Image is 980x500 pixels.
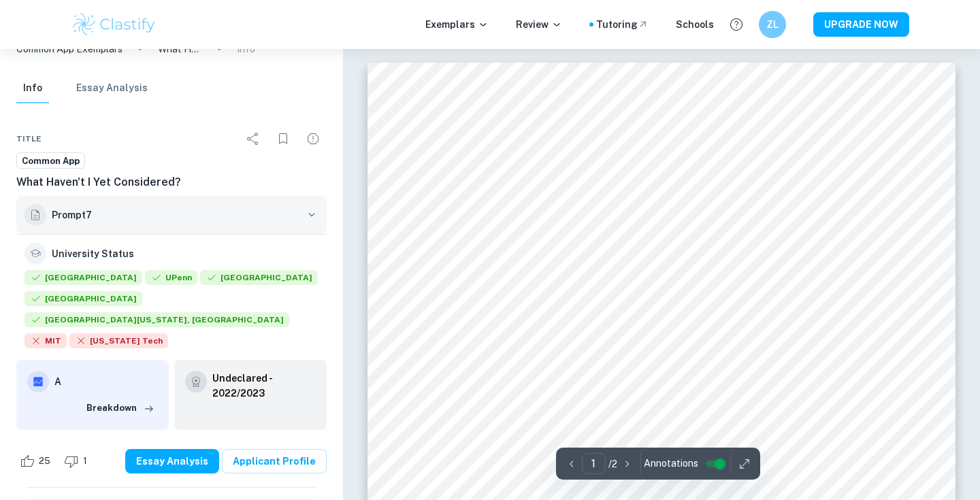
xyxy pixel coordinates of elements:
[237,41,255,56] p: Info
[222,449,327,473] a: Applicant Profile
[425,17,489,32] p: Exemplars
[212,371,316,401] a: Undeclared - 2022/2023
[54,374,158,389] h6: A
[31,454,58,468] span: 25
[24,312,289,331] div: Accepted: University of California, San Francisco
[299,125,327,152] div: Report issue
[240,125,267,152] div: Share
[813,12,909,37] button: UPGRADE NOW
[676,17,714,32] a: Schools
[158,41,201,56] p: What Haven't I Yet Considered?
[52,246,134,261] h6: University Status
[83,398,158,418] button: Breakdown
[608,456,617,471] p: / 2
[200,270,318,288] div: Accepted: Columbia University
[76,454,95,468] span: 1
[759,11,786,38] button: ZL
[145,270,197,288] div: Accepted: University of Pennsylvania
[16,73,49,103] button: Info
[76,73,148,103] button: Essay Analysis
[16,133,42,145] span: Title
[145,270,197,285] span: UPenn
[16,152,85,169] a: Common App
[16,41,122,56] a: Common App Exemplars
[644,456,698,471] span: Annotations
[765,17,781,32] h6: ZL
[24,312,289,327] span: [GEOGRAPHIC_DATA][US_STATE], [GEOGRAPHIC_DATA]
[69,333,168,348] span: [US_STATE] Tech
[24,333,67,348] span: MIT
[17,154,84,168] span: Common App
[61,450,95,472] div: Dislike
[69,333,168,352] div: Rejected: Georgia Institute of Technology
[52,207,299,222] h6: Prompt 7
[24,270,142,288] div: Accepted: Stanford University
[24,333,67,352] div: Rejected: Massachusetts Institute of Technology
[16,174,327,190] h6: What Haven't I Yet Considered?
[24,291,142,306] span: [GEOGRAPHIC_DATA]
[16,450,58,472] div: Like
[200,270,318,285] span: [GEOGRAPHIC_DATA]
[516,17,562,32] p: Review
[16,196,327,234] button: Prompt7
[269,125,297,152] div: Bookmark
[24,291,142,310] div: Accepted: Carnegie Mellon University
[71,11,157,38] img: Clastify logo
[725,13,748,36] button: Help and Feedback
[24,270,142,285] span: [GEOGRAPHIC_DATA]
[125,449,219,473] button: Essay Analysis
[596,17,649,32] a: Tutoring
